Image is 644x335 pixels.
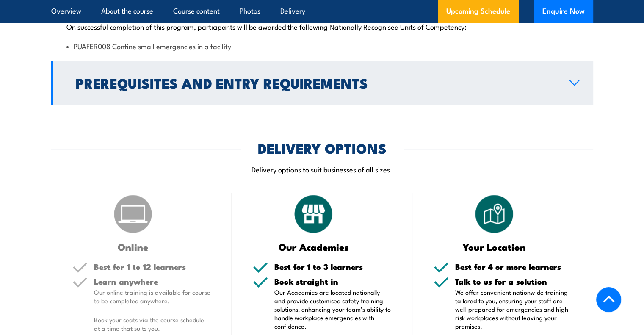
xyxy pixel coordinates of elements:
h2: DELIVERY OPTIONS [258,142,387,154]
h5: Best for 4 or more learners [455,263,572,271]
p: We offer convenient nationwide training tailored to you, ensuring your staff are well-prepared fo... [455,288,572,330]
p: Our online training is available for course to be completed anywhere. [94,288,211,305]
p: Delivery options to suit businesses of all sizes. [51,164,593,174]
h5: Best for 1 to 12 learners [94,263,211,271]
h5: Best for 1 to 3 learners [274,263,391,271]
h5: Learn anywhere [94,277,211,285]
h3: Your Location [434,242,555,252]
a: Prerequisites and Entry Requirements [51,61,593,105]
p: On successful completion of this program, participants will be awarded the following Nationally R... [66,22,578,30]
h5: Book straight in [274,277,391,285]
h2: Prerequisites and Entry Requirements [76,77,556,89]
li: PUAFER008 Confine small emergencies in a facility [66,41,578,51]
h3: Our Academies [253,242,374,252]
h3: Online [72,242,194,252]
p: Our Academies are located nationally and provide customised safety training solutions, enhancing ... [274,288,391,330]
h5: Talk to us for a solution [455,277,572,285]
p: Book your seats via the course schedule at a time that suits you. [94,316,211,332]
